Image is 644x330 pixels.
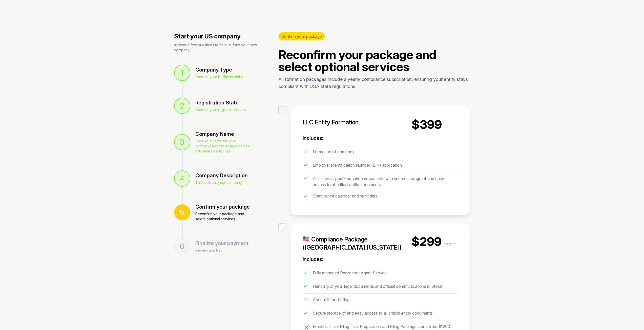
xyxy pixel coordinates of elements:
div: Confirm your package [278,32,325,40]
div: Handling of your legal documents and official communications in Stellar [313,283,443,291]
div: Fully managed Registered Agent Service [313,270,387,278]
p: Choose a name for your company and we'll check to see if its available for use [195,139,250,154]
span: $299 [411,235,442,248]
div: Secure storage of and easy access to all critical entity documents [313,310,433,318]
span: $399 [411,118,442,130]
div: Annual Report Filing [313,297,349,305]
div: Company Name [195,130,250,138]
p: Choose your registration state [195,107,246,112]
div: Registration State [195,99,246,106]
div: Compliance calendar and reminders [313,193,378,201]
div: 3 [174,134,190,150]
div: Finalize your payment [195,240,248,247]
div: 5 [174,204,190,221]
div: per year [444,242,456,246]
div: All essential post-formation documents with secure storage of and easy access to all critical ent... [313,175,458,188]
p: Tell us about your company [195,180,248,185]
div: Answer a few questions to help us form your new company. [174,42,262,53]
p: Choose your business entity. [195,74,243,79]
div: 6 [174,238,190,254]
div: Start your US company. [174,32,262,40]
div: 2 [174,98,190,114]
p: Review and Pay [195,248,248,253]
div: Formation of company [313,149,355,157]
div: Company Description [195,172,248,179]
p: All formation packages include a yearly compliance subscription, ensuring your entity stays compl... [278,76,470,90]
div: 4 [174,170,190,187]
div: Employer Identification Number (EIN) application [313,162,402,170]
h2: Reconfirm your package and select optional services [278,49,470,73]
p: Includes: [303,256,458,263]
div: Confirm your package [195,203,250,210]
p: Includes: [303,135,458,142]
div: Company Type [195,66,243,73]
p: Reconfirm your package and select optional services [195,211,250,222]
h2: LLC Entity Formation [303,118,404,126]
h2: Compliance Package ([GEOGRAPHIC_DATA] [US_STATE]) [303,235,404,252]
div: 1 [174,65,190,81]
